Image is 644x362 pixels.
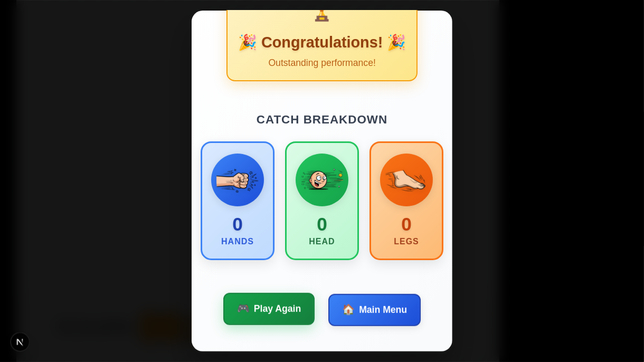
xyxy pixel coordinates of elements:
[301,159,343,201] img: Head catches
[238,56,406,70] p: Outstanding performance!
[221,215,254,233] div: 0
[221,235,254,248] div: Hands
[201,111,443,129] h4: Catch Breakdown
[394,235,419,248] div: Legs
[223,293,315,325] button: 🎮Play Again
[394,215,419,233] div: 0
[342,302,355,318] span: 🏠
[309,235,335,248] div: Head
[237,301,250,317] span: 🎮
[309,215,335,233] div: 0
[328,294,421,326] button: 🏠Main Menu
[385,159,428,201] img: Leg catches
[238,33,406,52] h3: 🎉 Congratulations! 🎉
[216,159,259,201] img: Hand catches
[359,303,407,317] span: Main Menu
[254,302,301,316] span: Play Again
